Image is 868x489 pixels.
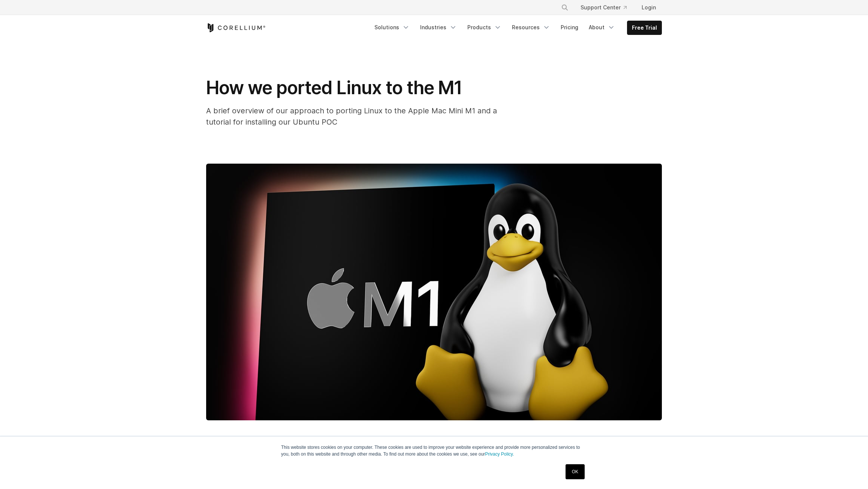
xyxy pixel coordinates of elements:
button: Search [558,1,572,14]
img: How we ported Linux to the M1 [206,164,662,420]
a: Resources [507,21,555,34]
a: Products [463,21,506,34]
a: Corellium Home [206,23,266,32]
a: About [584,21,620,34]
a: Login [636,1,662,14]
a: Solutions [370,21,414,34]
p: This website stores cookies on your computer. These cookies are used to improve your website expe... [281,444,587,457]
a: Industries [416,21,461,34]
div: Navigation Menu [370,21,662,35]
a: Pricing [556,21,583,34]
div: Navigation Menu [552,1,662,14]
a: Free Trial [627,21,661,35]
a: Privacy Policy. [485,451,514,457]
a: Support Center [575,1,633,14]
span: How we ported Linux to the M1 [206,77,462,99]
span: A brief overview of our approach to porting Linux to the Apple Mac Mini M1 and a tutorial for ins... [206,106,497,126]
a: OK [566,464,585,479]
